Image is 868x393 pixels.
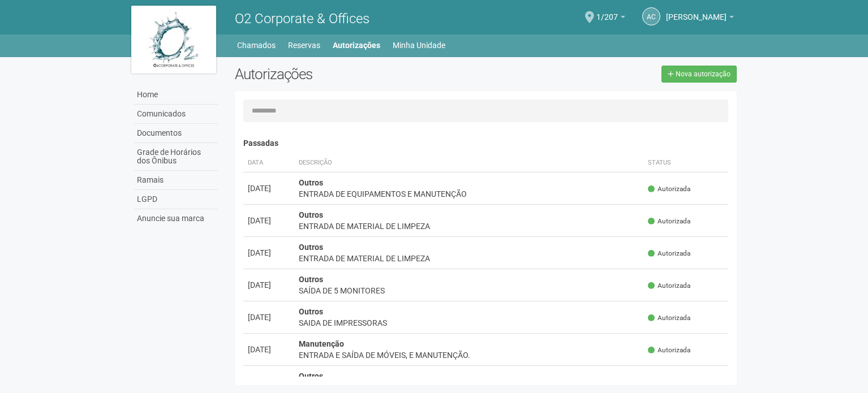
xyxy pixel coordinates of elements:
a: Anuncie sua marca [134,209,218,228]
div: ENTRADA DE EQUIPAMENTOS E MANUTENÇÃO [299,188,639,200]
strong: Outros [299,275,323,284]
a: Nova autorização [661,66,737,83]
a: LGPD [134,190,218,209]
a: Chamados [237,37,276,53]
strong: Outros [299,372,323,381]
th: Status [643,154,728,172]
span: 1/207 [596,2,618,21]
a: Comunicados [134,105,218,124]
h2: Autorizações [235,66,477,83]
strong: Outros [299,243,323,252]
div: [DATE] [248,247,290,258]
a: 1/207 [596,14,625,23]
a: AC [642,7,660,25]
div: [DATE] [248,312,290,323]
div: SAÍDA DE 5 MONITORES [299,285,639,296]
img: logo.jpg [131,6,216,74]
h4: Passadas [243,139,728,148]
div: SAIDA DE IMPRESSORAS [299,317,639,329]
a: Documentos [134,124,218,143]
a: Minha Unidade [393,37,445,53]
div: [DATE] [248,183,290,194]
div: [DATE] [248,279,290,291]
span: Autorizada [648,217,690,226]
span: Autorizada [648,313,690,323]
a: Reservas [288,37,320,53]
strong: Outros [299,210,323,219]
a: [PERSON_NAME] [666,14,734,23]
div: [DATE] [248,376,290,387]
strong: Outros [299,307,323,316]
th: Descrição [294,154,643,172]
span: Autorizada [648,249,690,258]
div: ENTRADA DE MATERIAL DE LIMPEZA [299,253,639,264]
strong: Outros [299,178,323,187]
a: Autorizações [333,37,380,53]
a: Home [134,85,218,105]
span: Autorizada [648,184,690,194]
strong: Manutenção [299,339,344,348]
div: [DATE] [248,344,290,355]
span: Autorizada [648,281,690,291]
span: Nova autorização [676,70,731,78]
div: ENTRADA DE MATERIAL DE LIMPEZA [299,221,639,232]
div: [DATE] [248,215,290,226]
div: ENTRADA E SAÍDA DE MÓVEIS, E MANUTENÇÃO. [299,349,639,361]
span: Andréa Cunha [666,2,727,21]
a: Ramais [134,171,218,190]
th: Data [243,154,294,172]
span: O2 Corporate & Offices [235,11,369,27]
a: Grade de Horários dos Ônibus [134,143,218,171]
span: Autorizada [648,346,690,355]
